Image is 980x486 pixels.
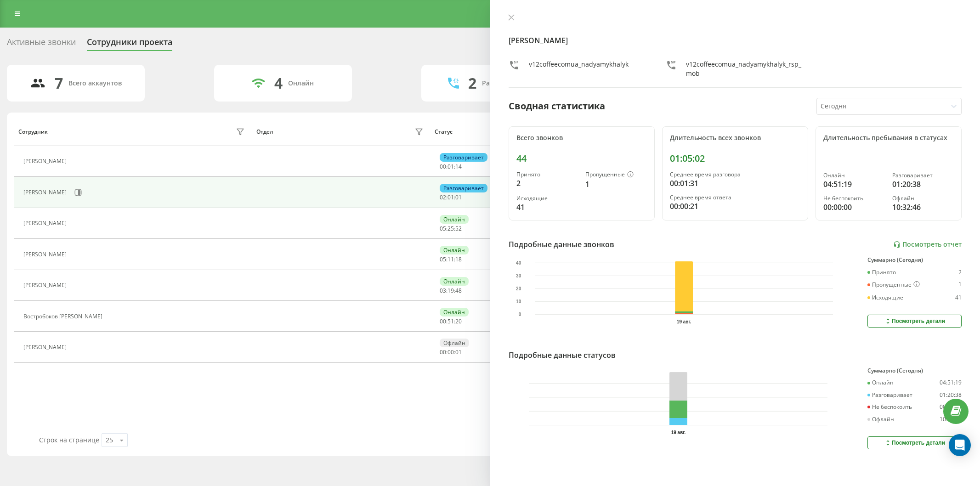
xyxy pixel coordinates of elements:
div: [PERSON_NAME] [23,189,69,196]
text: 10 [516,299,521,304]
div: 1 [958,281,962,288]
div: 00:01:31 [670,178,800,189]
span: 19 [448,287,454,294]
span: 11 [448,255,454,263]
div: 10:32:46 [940,416,962,423]
button: Посмотреть детали [867,436,962,449]
div: v12coffeecomua_nadyamykhalyk [529,60,629,78]
div: Посмотреть детали [884,317,945,325]
div: 01:20:38 [940,392,962,398]
div: Онлайн [440,215,469,224]
div: 1 [585,179,647,190]
div: : : [440,164,462,170]
div: 41 [516,202,578,213]
div: Open Intercom Messenger [949,434,971,456]
text: 19 авг. [676,319,691,324]
text: 0 [518,312,521,317]
div: [PERSON_NAME] [23,282,69,288]
div: [PERSON_NAME] [23,251,69,258]
span: 20 [455,317,462,325]
div: : : [440,288,462,294]
div: Онлайн [440,308,469,316]
div: v12coffeecomua_nadyamykhalyk_rsp_mob [686,60,804,78]
div: Онлайн [288,79,314,87]
span: 05 [440,255,446,263]
span: 25 [448,225,454,232]
span: 01 [448,193,454,201]
div: Онлайн [867,379,894,386]
div: Офлайн [867,416,894,423]
div: 4 [274,74,283,92]
div: Посмотреть детали [884,439,945,446]
span: 03 [440,287,446,294]
div: [PERSON_NAME] [23,344,69,350]
div: Сотрудник [18,129,48,135]
div: 25 [106,435,113,445]
div: 00:00:00 [823,202,885,213]
div: Принято [867,269,896,276]
div: Не беспокоить [823,195,885,202]
span: Строк на странице [39,435,99,444]
div: Разговаривает [440,184,487,192]
div: Разговаривают [482,79,532,87]
div: 01:05:02 [670,153,800,164]
text: 40 [516,260,521,266]
div: Всего аккаунтов [68,79,122,87]
div: Разговаривает [867,392,912,398]
div: 44 [516,153,647,164]
div: 41 [955,294,962,301]
div: Пропущенные [867,281,920,288]
button: Посмотреть детали [867,315,962,328]
span: 01 [455,193,462,201]
div: [PERSON_NAME] [23,220,69,226]
div: Исходящие [867,294,903,301]
div: : : [440,194,462,201]
div: Разговаривает [440,153,487,162]
div: Длительность всех звонков [670,134,800,142]
div: Сотрудники проекта [87,37,172,51]
div: : : [440,349,462,356]
div: : : [440,226,462,232]
div: Суммарно (Сегодня) [867,257,962,263]
div: Не беспокоить [867,404,912,410]
div: Востробоков [PERSON_NAME] [23,313,105,320]
span: 14 [455,163,462,170]
span: 18 [455,255,462,263]
div: Длительность пребывания в статусах [823,134,954,142]
div: Онлайн [440,277,469,286]
span: 05 [440,225,446,232]
text: 19 авг. [671,430,685,435]
div: 2 [516,178,578,189]
span: 52 [455,225,462,232]
div: 04:51:19 [940,379,962,386]
div: : : [440,256,462,263]
span: 01 [448,163,454,170]
div: Онлайн [823,172,885,179]
div: Принято [516,171,578,178]
div: Отдел [256,129,273,135]
div: Исходящие [516,195,578,202]
div: Статус [435,129,453,135]
div: Активные звонки [7,37,76,51]
div: Суммарно (Сегодня) [867,367,962,374]
div: 2 [468,74,476,92]
text: 30 [516,273,521,278]
div: : : [440,318,462,325]
span: 00 [440,348,446,356]
div: Среднее время разговора [670,171,800,178]
h4: [PERSON_NAME] [509,35,962,46]
div: Пропущенные [585,171,647,179]
div: Разговаривает [892,172,954,179]
div: Сводная статистика [509,99,605,113]
span: 00 [440,317,446,325]
span: 00 [440,163,446,170]
div: Всего звонков [516,134,647,142]
div: Подробные данные статусов [509,350,616,361]
div: 2 [958,269,962,276]
a: Посмотреть отчет [893,241,962,249]
div: 00:00:00 [940,404,962,410]
span: 48 [455,287,462,294]
span: 00 [448,348,454,356]
div: Онлайн [440,246,469,254]
div: Офлайн [892,195,954,202]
